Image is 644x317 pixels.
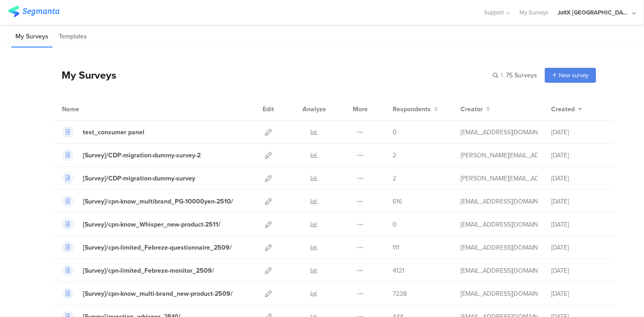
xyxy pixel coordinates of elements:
div: [DATE] [551,266,606,275]
img: segmanta logo [8,6,59,17]
button: Created [551,104,582,114]
a: [Survey]/cpn-know_Whisper_new-product-2511/ [62,218,221,230]
div: test_consumer panel [83,128,144,137]
div: kumai.ik@pg.com [461,266,538,275]
div: Name [62,104,116,114]
a: [Survey]/cpn-limited_Febreze-monitor_2509/ [62,265,214,276]
div: [Survey]/CDP-migration-dummy-survey [83,174,195,183]
a: [Survey]/cpn-limited_Febreze-questionnaire_2509/ [62,241,232,253]
div: kumai.ik@pg.com [461,289,538,298]
div: kumai.ik@pg.com [461,197,538,206]
div: [Survey]/cpn-know_multi-brand_new-product-2509/ [83,289,233,298]
span: Creator [461,104,483,114]
span: | [500,71,504,80]
span: 0 [393,128,397,137]
div: More [351,98,370,120]
a: [Survey]/cpn-know_multibrand_PG-10000yen-2510/ [62,195,233,207]
a: test_consumer panel [62,126,144,138]
div: [Survey]/cpn-limited_Febreze-monitor_2509/ [83,266,214,275]
div: [DATE] [551,174,606,183]
span: 7238 [393,289,407,298]
button: Creator [461,104,490,114]
span: 0 [393,220,397,229]
div: [Survey]/cpn-know_Whisper_new-product-2511/ [83,220,221,229]
span: 75 Surveys [506,71,537,80]
span: 111 [393,243,399,252]
a: [Survey]/CDP-migration-dummy-survey [62,172,195,184]
span: Created [551,104,575,114]
div: praharaj.sp.1@pg.com [461,151,538,160]
div: [DATE] [551,197,606,206]
span: Support [485,8,505,17]
div: [DATE] [551,289,606,298]
a: [Survey]/CDP-migration-dummy-survey-2 [62,149,201,161]
div: JoltX [GEOGRAPHIC_DATA] [557,8,630,17]
div: praharaj.sp.1@pg.com [461,174,538,183]
span: 2 [393,151,396,160]
div: [DATE] [551,243,606,252]
div: [Survey]/cpn-know_multibrand_PG-10000yen-2510/ [83,197,233,206]
div: [Survey]/cpn-limited_Febreze-questionnaire_2509/ [83,243,232,252]
span: 616 [393,197,402,206]
div: [DATE] [551,220,606,229]
span: New survey [559,71,588,80]
a: [Survey]/cpn-know_multi-brand_new-product-2509/ [62,288,233,299]
div: [Survey]/CDP-migration-dummy-survey-2 [83,151,201,160]
button: Respondents [393,104,438,114]
span: 2 [393,174,396,183]
span: 4121 [393,266,404,275]
div: kumai.ik@pg.com [461,243,538,252]
div: My Surveys [53,67,116,83]
span: Respondents [393,104,431,114]
div: [DATE] [551,151,606,160]
div: Edit [259,98,278,120]
div: kumai.ik@pg.com [461,220,538,229]
li: Templates [55,26,91,47]
li: My Surveys [11,26,53,47]
div: kumai.ik@pg.com [461,128,538,137]
div: [DATE] [551,128,606,137]
div: Analyze [301,98,328,120]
